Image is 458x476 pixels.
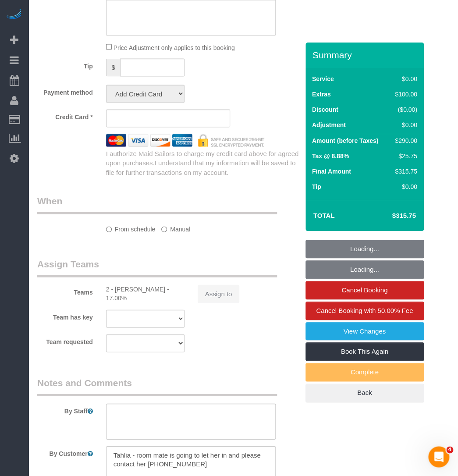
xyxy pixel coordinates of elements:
div: $315.75 [391,167,417,176]
span: Cancel Booking with 50.00% Fee [316,307,413,314]
div: $0.00 [391,182,417,191]
div: $290.00 [391,136,417,145]
label: Manual [161,221,190,233]
label: Teams [31,284,99,296]
a: Back [305,384,424,402]
label: Credit Card * [31,109,99,121]
a: Cancel Booking [305,281,424,299]
iframe: Intercom live chat [428,446,449,467]
span: 4 [446,446,453,453]
legend: Notes and Comments [37,376,277,396]
input: From schedule [106,226,112,232]
label: Team has key [31,309,99,321]
img: credit cards [99,134,271,146]
label: Tip [312,182,321,191]
legend: When [37,194,277,214]
legend: Assign Teams [37,257,277,277]
div: $0.00 [391,75,417,83]
label: Adjustment [312,121,346,129]
label: Final Amount [312,167,351,176]
h3: Summary [312,50,419,60]
input: Manual [161,226,167,232]
iframe: Secure card payment input frame [114,114,223,122]
a: View Changes [305,322,424,341]
h4: $315.75 [366,212,415,220]
div: $0.00 [391,121,417,129]
label: By Staff [31,403,99,415]
label: Extras [312,90,331,99]
div: $100.00 [391,90,417,99]
label: By Customer [31,446,99,458]
label: Team requested [31,334,99,346]
label: Discount [312,105,338,114]
img: Automaid Logo [5,9,23,21]
label: From schedule [106,221,156,233]
label: Service [312,75,334,83]
strong: Total [313,212,335,219]
label: Payment method [31,85,99,96]
label: Tip [31,58,99,70]
label: Tax @ 8.88% [312,152,349,160]
span: $ [106,58,121,76]
div: 2 - [PERSON_NAME] - 17.00% [106,284,185,302]
a: Book This Again [305,342,424,361]
span: Price Adjustment only applies to this booking [114,44,235,51]
label: Amount (before Taxes) [312,136,378,145]
span: I understand that my information will be saved to file for further transactions on my account. [106,159,296,175]
div: I authorize Maid Sailors to charge my credit card above for agreed upon purchases. [99,149,305,177]
div: ($0.00) [391,105,417,114]
a: Cancel Booking with 50.00% Fee [305,302,424,320]
div: $25.75 [391,152,417,160]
